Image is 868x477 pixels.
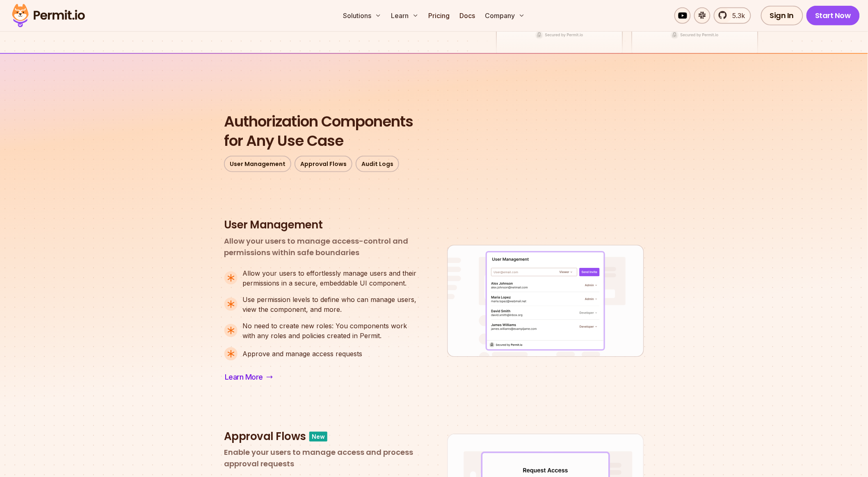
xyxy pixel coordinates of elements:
[761,6,803,25] a: Sign In
[225,371,263,383] span: Learn More
[457,7,479,24] a: Docs
[224,371,274,384] a: Learn More
[425,7,453,24] a: Pricing
[242,349,362,359] p: Approve and manage access requests
[224,156,291,172] a: User Management
[806,6,860,25] a: Start Now
[224,218,421,232] h3: User Management
[242,295,421,314] p: Use permission levels to define who can manage users, view the component, and more.
[728,11,745,21] span: 5.3k
[224,112,644,131] span: Authorization Components
[356,156,399,172] a: Audit Logs
[8,2,89,30] img: Permit logo
[224,235,421,258] p: Allow your users to manage access-control and permissions within safe boundaries
[482,7,528,24] button: Company
[242,321,421,341] p: No need to create new roles: You components work with any roles and policies created in Permit.
[714,7,751,24] a: 5.3k
[295,156,352,172] a: Approval Flows
[309,432,327,442] div: New
[224,447,421,470] p: Enable your users to manage access and process approval requests
[242,268,421,288] p: Allow your users to effortlessly manage users and their permissions in a secure, embeddable UI co...
[388,7,422,24] button: Learn
[340,7,385,24] button: Solutions
[224,112,644,151] h2: for Any Use Case
[224,430,306,444] h3: Approval Flows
